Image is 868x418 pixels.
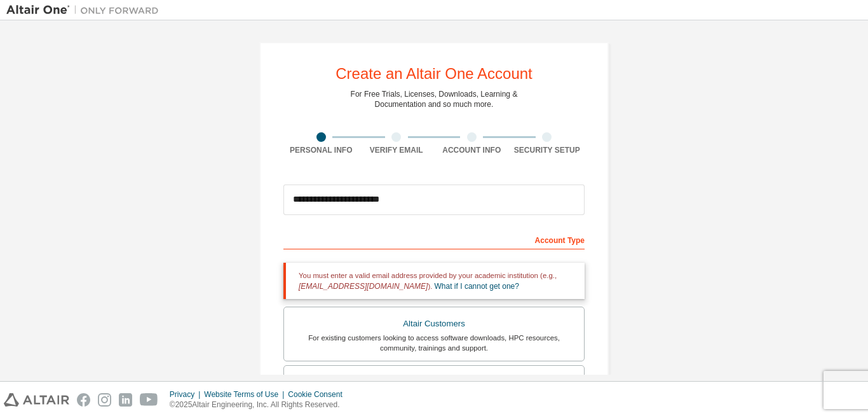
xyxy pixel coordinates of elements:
[510,145,585,155] div: Security Setup
[359,145,435,155] div: Verify Email
[140,393,158,407] img: youtube.svg
[292,333,576,353] div: For existing customers looking to access software downloads, HPC resources, community, trainings ...
[204,389,288,400] div: Website Terms of Use
[351,89,518,109] div: For Free Trials, Licenses, Downloads, Learning & Documentation and so much more.
[292,315,576,333] div: Altair Customers
[283,263,585,299] div: You must enter a valid email address provided by your academic institution (e.g., ).
[77,393,90,407] img: facebook.svg
[170,389,204,400] div: Privacy
[299,282,428,291] span: [EMAIL_ADDRESS][DOMAIN_NAME]
[119,393,132,407] img: linkedin.svg
[283,229,585,249] div: Account Type
[170,400,350,410] p: © 2025 Altair Engineering, Inc. All Rights Reserved.
[4,393,69,407] img: altair_logo.svg
[435,282,519,291] a: What if I cannot get one?
[292,373,576,391] div: Students
[98,393,111,407] img: instagram.svg
[288,389,349,400] div: Cookie Consent
[6,4,165,17] img: Altair One
[336,66,532,81] div: Create an Altair One Account
[434,145,510,155] div: Account Info
[283,145,359,155] div: Personal Info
